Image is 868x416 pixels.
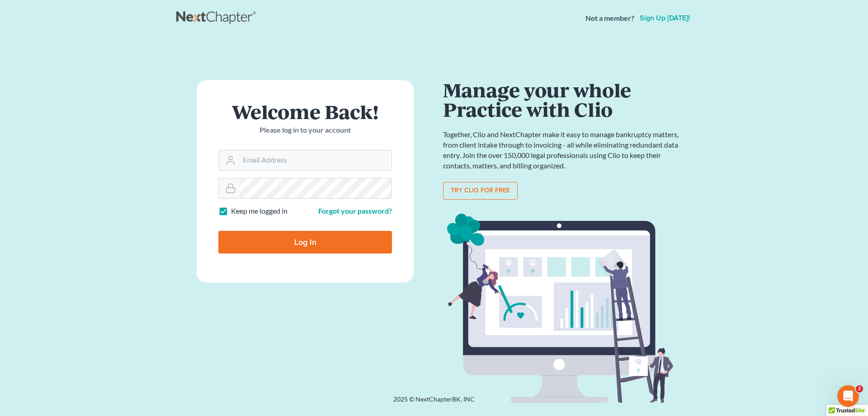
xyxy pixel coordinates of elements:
input: Log In [218,231,392,253]
h1: Manage your whole Practice with Clio [443,80,683,119]
img: clio_bg-1f7fd5e12b4bb4ecf8b57ca1a7e67e4ff233b1f5529bdf2c1c242739b0445cb7.svg [443,210,683,407]
p: Please log in to your account [218,125,392,135]
strong: Not a member? [585,13,634,24]
span: 2 [856,385,863,392]
a: Forgot your password? [318,206,392,215]
p: Together, Clio and NextChapter make it easy to manage bankruptcy matters, from client intake thro... [443,129,683,171]
input: Email Address [239,150,392,170]
iframe: Intercom live chat [837,385,859,407]
div: 2025 © NextChapterBK, INC [176,395,692,411]
a: Sign up [DATE]! [638,14,692,22]
label: Keep me logged in [231,206,288,216]
a: Try clio for free [443,182,518,200]
h1: Welcome Back! [218,102,392,121]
